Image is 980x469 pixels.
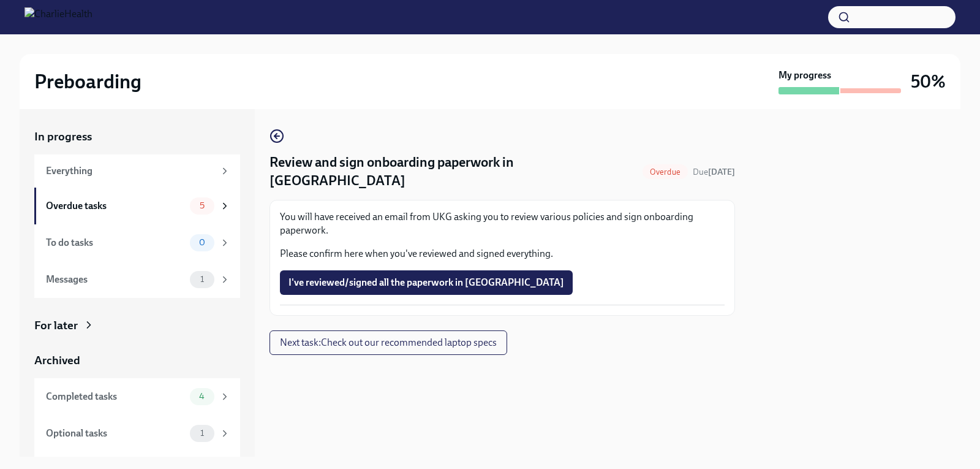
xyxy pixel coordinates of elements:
span: 0 [192,238,213,247]
h4: Review and sign onboarding paperwork in [GEOGRAPHIC_DATA] [269,153,638,190]
div: Optional tasks [46,427,185,440]
h2: Preboarding [34,69,141,94]
div: Everything [46,164,214,178]
a: For later [34,318,240,334]
p: You will have received an email from UKG asking you to review various policies and sign onboardin... [280,210,725,237]
a: Archived [34,353,240,368]
span: 1 [193,429,211,438]
span: I've reviewed/signed all the paperwork in [GEOGRAPHIC_DATA] [288,276,564,289]
span: Next task : Check out our recommended laptop specs [280,337,497,349]
span: 1 [193,275,211,284]
a: Completed tasks4 [34,378,240,415]
div: Completed tasks [46,390,185,403]
a: Overdue tasks5 [34,188,240,224]
span: Overdue [643,167,688,177]
a: To do tasks0 [34,224,240,261]
div: Messages [46,273,185,286]
a: Messages1 [34,261,240,298]
div: For later [34,318,78,334]
a: Optional tasks1 [34,415,240,452]
span: Due [693,167,735,177]
p: Please confirm here when you've reviewed and signed everything. [280,247,725,261]
span: 5 [192,201,212,210]
strong: My progress [778,69,831,82]
button: I've reviewed/signed all the paperwork in [GEOGRAPHIC_DATA] [280,270,573,295]
img: CharlieHealth [24,7,92,27]
div: Overdue tasks [46,199,185,213]
a: Everything [34,154,240,188]
span: August 17th, 2025 08:00 [693,166,735,178]
a: In progress [34,129,240,145]
div: To do tasks [46,236,185,250]
span: 4 [192,392,212,401]
h3: 50% [911,71,946,93]
button: Next task:Check out our recommended laptop specs [269,330,507,355]
strong: [DATE] [708,167,735,177]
